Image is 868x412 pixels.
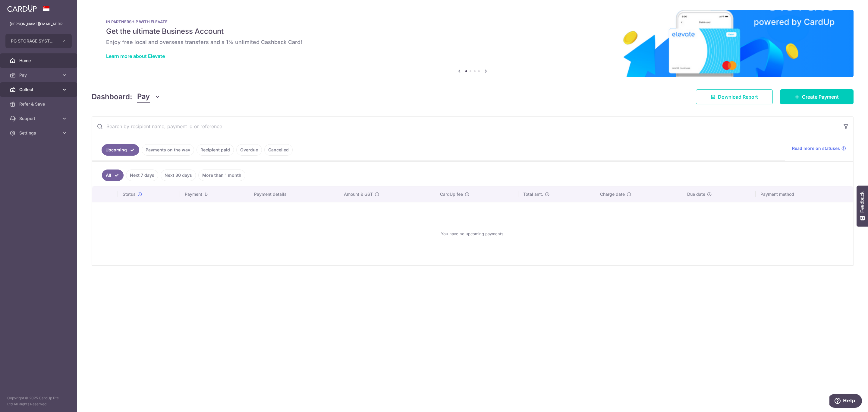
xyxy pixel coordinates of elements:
[106,39,839,46] h6: Enjoy free local and overseas transfers and a 1% unlimited Cashback Card!
[106,19,839,24] p: IN PARTNERSHIP WITH ELEVATE
[857,185,868,227] button: Feedback - Show survey
[792,145,846,151] a: Read more on statuses
[264,144,293,156] a: Cancelled
[718,93,758,100] span: Download Report
[19,101,59,107] span: Refer & Save
[19,58,59,64] span: Home
[19,87,59,93] span: Collect
[197,144,234,156] a: Recipient paid
[137,91,150,103] span: Pay
[102,144,139,156] a: Upcoming
[440,191,463,197] span: CardUp fee
[696,89,773,104] a: Download Report
[600,191,625,197] span: Charge date
[126,170,158,181] a: Next 7 days
[180,186,249,202] th: Payment ID
[19,116,59,122] span: Support
[106,27,839,36] h5: Get the ultimate Business Account
[792,145,840,151] span: Read more on statuses
[92,117,839,136] input: Search by recipient name, payment id or reference
[7,5,37,12] img: CardUp
[92,91,132,102] h4: Dashboard:
[106,53,165,59] a: Learn more about Elevate
[780,89,854,104] a: Create Payment
[249,186,339,202] th: Payment details
[102,170,124,181] a: All
[99,207,846,260] div: You have no upcoming payments.
[523,191,543,197] span: Total amt.
[137,91,160,103] button: Pay
[5,34,72,48] button: PG STORAGE SYSTEMS PTE. LTD.
[19,72,59,78] span: Pay
[198,170,245,181] a: More than 1 month
[10,21,68,27] p: [PERSON_NAME][EMAIL_ADDRESS][PERSON_NAME][DOMAIN_NAME]
[802,93,839,100] span: Create Payment
[687,191,705,197] span: Due date
[123,191,136,197] span: Status
[236,144,262,156] a: Overdue
[142,144,194,156] a: Payments on the way
[161,170,196,181] a: Next 30 days
[344,191,373,197] span: Amount & GST
[860,192,865,213] span: Feedback
[19,130,59,136] span: Settings
[829,394,862,409] iframe: Opens a widget where you can find more information
[92,10,854,77] img: Renovation banner
[11,38,55,44] span: PG STORAGE SYSTEMS PTE. LTD.
[756,186,853,202] th: Payment method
